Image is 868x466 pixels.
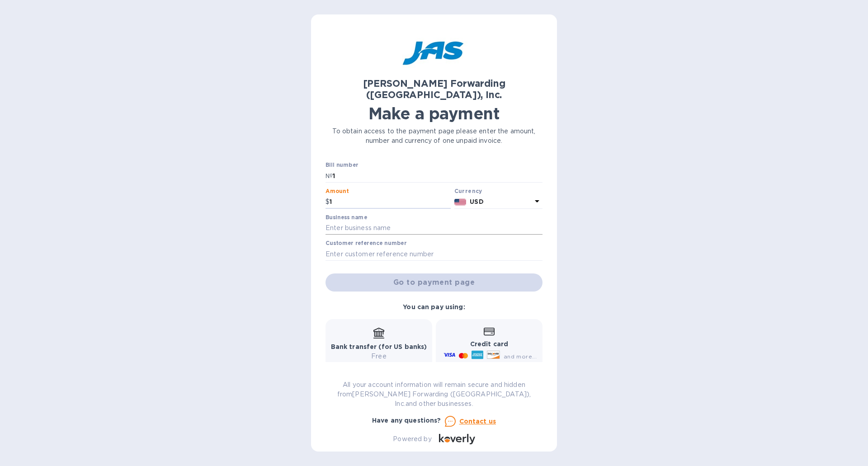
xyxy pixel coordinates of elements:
[372,417,441,424] b: Have any questions?
[363,78,505,100] b: [PERSON_NAME] Forwarding ([GEOGRAPHIC_DATA]), Inc.
[325,197,330,207] p: $
[325,380,542,409] p: All your account information will remain secure and hidden from [PERSON_NAME] Forwarding ([GEOGRA...
[325,163,358,168] label: Bill number
[325,188,349,194] label: Amount
[393,434,431,444] p: Powered by
[403,303,465,311] b: You can pay using:
[325,171,333,181] p: №
[459,418,496,425] u: Contact us
[325,127,542,146] p: To obtain access to the payment page please enter the amount, number and currency of one unpaid i...
[454,199,467,205] img: USD
[331,352,427,361] p: Free
[325,215,367,220] label: Business name
[325,241,406,246] label: Customer reference number
[330,195,451,209] input: 0.00
[470,340,508,348] b: Credit card
[325,104,542,123] h1: Make a payment
[470,198,483,205] b: USD
[454,188,482,194] b: Currency
[331,343,427,350] b: Bank transfer (for US banks)
[325,221,542,235] input: Enter business name
[325,247,542,261] input: Enter customer reference number
[333,169,542,183] input: Enter bill number
[504,353,537,360] span: and more...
